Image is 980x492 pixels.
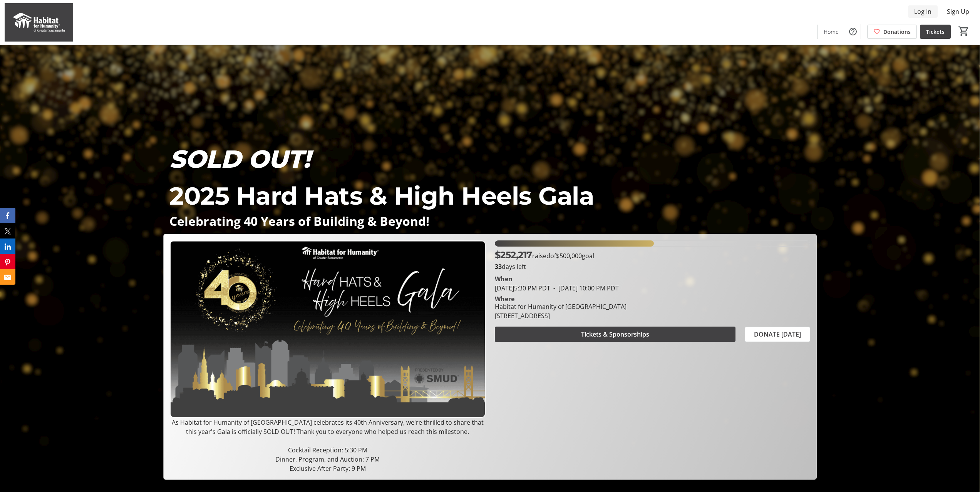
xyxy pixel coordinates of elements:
button: Log In [908,5,938,18]
span: 33 [495,262,502,271]
span: $252,217 [495,249,532,260]
span: Log In [914,7,931,16]
p: Celebrating 40 Years of Building & Beyond! [169,214,811,228]
a: Donations [867,25,917,39]
p: raised of goal [495,248,594,262]
a: Home [818,25,845,39]
div: 50.44343799999999% of fundraising goal reached [495,240,810,247]
button: Sign Up [941,5,975,18]
span: Donations [883,28,911,36]
p: Cocktail Reception: 5:30 PM [170,445,485,455]
div: When [495,274,513,284]
span: [DATE] 10:00 PM PDT [550,284,619,292]
button: Tickets & Sponsorships [495,327,735,342]
span: Home [824,28,839,36]
button: Cart [957,24,971,38]
span: Sign Up [947,7,969,16]
a: Tickets [920,25,951,39]
div: Where [495,296,514,302]
span: [DATE] 5:30 PM PDT [495,284,550,292]
span: - [550,284,558,292]
img: Habitat for Humanity of Greater Sacramento's Logo [5,3,73,42]
div: Habitat for Humanity of [GEOGRAPHIC_DATA] [495,302,627,311]
span: $500,000 [556,252,582,260]
img: Campaign CTA Media Photo [170,240,485,418]
p: Dinner, Program, and Auction: 7 PM [170,455,485,464]
em: SOLD OUT! [169,144,310,174]
p: Exclusive After Party: 9 PM [170,464,485,473]
p: As Habitat for Humanity of [GEOGRAPHIC_DATA] celebrates its 40th Anniversary, we're thrilled to s... [170,418,485,436]
div: [STREET_ADDRESS] [495,311,627,320]
button: DONATE [DATE] [745,327,810,342]
span: Tickets & Sponsorships [581,330,649,339]
p: days left [495,262,810,271]
button: Help [845,24,861,39]
span: Tickets [926,28,945,36]
p: 2025 Hard Hats & High Heels Gala [169,177,811,214]
span: DONATE [DATE] [754,330,801,339]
